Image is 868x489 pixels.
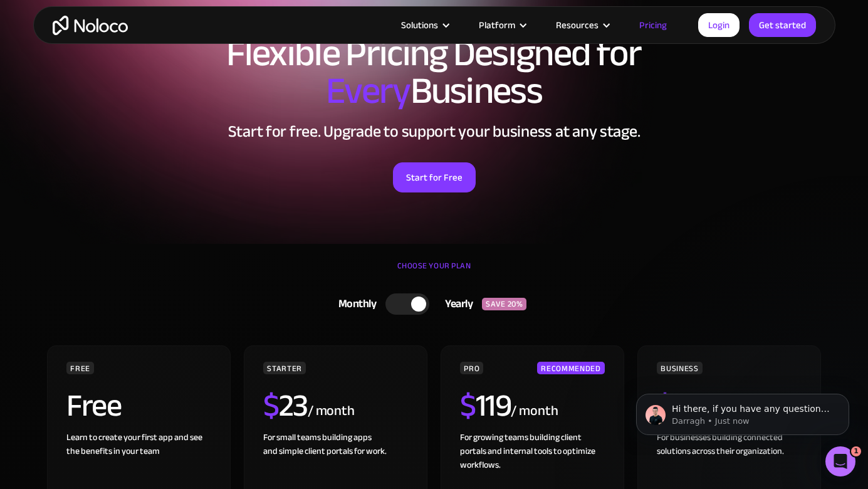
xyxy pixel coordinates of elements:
[460,390,511,421] h2: 119
[401,17,438,33] div: Solutions
[698,13,740,37] a: Login
[66,362,94,374] div: FREE
[460,362,483,374] div: PRO
[657,362,702,374] div: BUSINESS
[460,376,476,435] span: $
[482,298,526,310] div: SAVE 20%
[511,401,558,421] div: / month
[66,390,121,421] h2: Free
[323,295,386,313] div: Monthly
[463,17,540,33] div: Platform
[624,17,682,33] a: Pricing
[749,13,816,37] a: Get started
[385,17,463,33] div: Solutions
[263,390,308,421] h2: 23
[46,256,823,288] div: CHOOSE YOUR PLAN
[326,56,410,126] span: Every
[393,162,476,192] a: Start for Free
[46,122,823,141] h2: Start for free. Upgrade to support your business at any stage.
[53,16,128,35] a: home
[46,34,823,110] h1: Flexible Pricing Designed for Business
[617,367,868,455] iframe: Intercom notifications message
[263,376,279,435] span: $
[429,295,482,313] div: Yearly
[556,17,599,33] div: Resources
[540,17,624,33] div: Resources
[263,362,305,374] div: STARTER
[825,446,855,476] iframe: Intercom live chat
[308,401,355,421] div: / month
[851,446,861,456] span: 1
[479,17,515,33] div: Platform
[537,362,604,374] div: RECOMMENDED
